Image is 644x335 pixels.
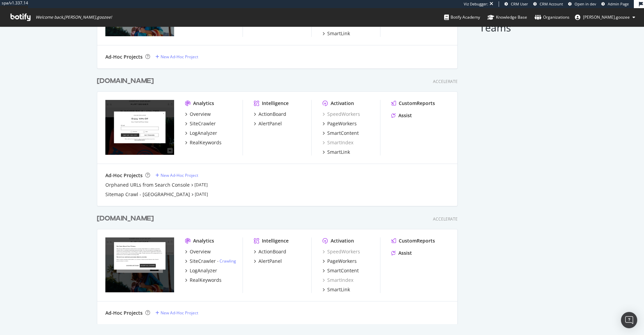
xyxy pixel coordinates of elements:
[323,277,353,284] a: SmartIndex
[190,277,222,284] div: RealKeywords
[161,172,198,178] div: New Ad-Hoc Project
[327,267,359,274] div: SmartContent
[254,120,282,127] a: AlertPanel
[155,310,198,316] a: New Ad-Hoc Project
[323,267,359,274] a: SmartContent
[511,1,528,6] span: CRM User
[190,267,217,274] div: LogAnalyzer
[193,237,214,244] div: Analytics
[105,172,143,179] div: Ad-Hoc Projects
[258,111,286,118] div: ActionBoard
[262,237,289,244] div: Intelligence
[258,120,282,127] div: AlertPanel
[479,22,547,33] h2: Teams
[323,120,357,127] a: PageWorkers
[327,149,350,155] div: SmartLink
[185,267,217,274] a: LogAnalyzer
[262,100,289,107] div: Intelligence
[190,248,211,255] div: Overview
[217,258,236,264] div: -
[398,112,412,119] div: Assist
[533,1,563,7] a: CRM Account
[185,130,217,137] a: LogAnalyzer
[258,248,286,255] div: ActionBoard
[327,258,357,265] div: PageWorkers
[444,14,480,21] div: Botify Academy
[621,312,637,328] div: Open Intercom Messenger
[105,182,190,188] a: Orphaned URLs from Search Console
[105,100,174,155] img: www.kurtgeiger.us
[190,111,211,118] div: Overview
[487,8,527,26] a: Knowledge Base
[195,191,208,197] a: [DATE]
[323,258,357,265] a: PageWorkers
[105,191,190,198] a: Sitemap Crawl - [GEOGRAPHIC_DATA]
[254,111,286,118] a: ActionBoard
[161,54,198,60] div: New Ad-Hoc Project
[583,14,630,20] span: fred.goozee
[323,30,350,37] a: SmartLink
[487,14,527,21] div: Knowledge Base
[97,76,154,86] div: [DOMAIN_NAME]
[575,1,596,6] span: Open in dev
[258,258,282,265] div: AlertPanel
[323,130,359,137] a: SmartContent
[220,258,236,264] a: Crawling
[190,139,222,146] div: RealKeywords
[97,76,157,86] a: [DOMAIN_NAME]
[185,248,211,255] a: Overview
[105,237,174,292] img: www.kurtgeiger.com
[190,120,216,127] div: SiteCrawler
[391,237,435,244] a: CustomReports
[36,15,112,20] span: Welcome back, [PERSON_NAME].goozee !
[105,310,143,316] div: Ad-Hoc Projects
[444,8,480,26] a: Botify Academy
[105,54,143,60] div: Ad-Hoc Projects
[540,1,563,6] span: CRM Account
[193,100,214,107] div: Analytics
[185,258,236,265] a: SiteCrawler- Crawling
[254,258,282,265] a: AlertPanel
[398,250,412,256] div: Assist
[433,79,458,84] div: Accelerate
[254,248,286,255] a: ActionBoard
[97,214,157,224] a: [DOMAIN_NAME]
[155,54,198,60] a: New Ad-Hoc Project
[190,258,216,265] div: SiteCrawler
[185,277,222,284] a: RealKeywords
[323,149,350,155] a: SmartLink
[155,172,198,178] a: New Ad-Hoc Project
[323,111,360,118] a: SpeedWorkers
[391,100,435,107] a: CustomReports
[464,1,488,7] div: Viz Debugger:
[535,14,569,21] div: Organizations
[327,130,359,137] div: SmartContent
[327,30,350,37] div: SmartLink
[608,1,629,6] span: Admin Page
[391,112,412,119] a: Assist
[185,120,216,127] a: SiteCrawler
[327,286,350,293] div: SmartLink
[601,1,629,7] a: Admin Page
[327,120,357,127] div: PageWorkers
[391,250,412,256] a: Assist
[331,100,354,107] div: Activation
[399,100,435,107] div: CustomReports
[569,12,641,23] button: [PERSON_NAME].goozee
[194,182,208,188] a: [DATE]
[323,139,353,146] a: SmartIndex
[97,214,154,224] div: [DOMAIN_NAME]
[323,248,360,255] div: SpeedWorkers
[568,1,596,7] a: Open in dev
[323,286,350,293] a: SmartLink
[331,237,354,244] div: Activation
[399,237,435,244] div: CustomReports
[504,1,528,7] a: CRM User
[185,111,211,118] a: Overview
[161,310,198,316] div: New Ad-Hoc Project
[185,139,222,146] a: RealKeywords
